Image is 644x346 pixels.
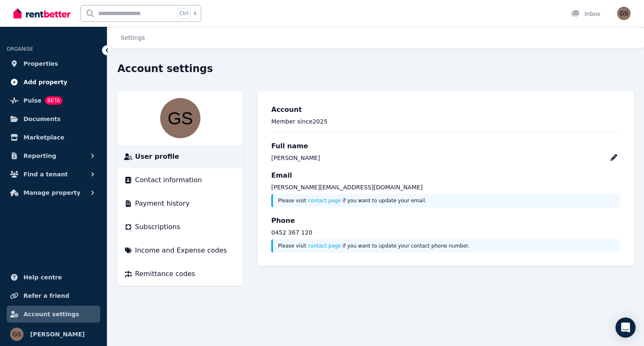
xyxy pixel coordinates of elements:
span: BETA [45,96,62,105]
a: Documents [7,111,100,127]
span: Account settings [23,309,79,319]
span: ORGANISE [7,46,33,52]
button: Find a tenant [7,166,100,183]
h3: Full name [271,141,621,151]
p: 0452 367 120 [271,228,621,237]
img: gagandeep singh [160,98,200,138]
div: Inbox [571,10,600,18]
img: gagandeep singh [617,7,631,20]
span: Help centre [23,272,62,282]
a: Help centre [7,269,100,286]
a: User profile [124,152,236,162]
div: Open Intercom Messenger [615,318,636,338]
span: Ctrl [177,8,190,19]
p: Member since 2025 [271,117,621,126]
span: Reporting [23,151,56,161]
h1: Account settings [117,62,213,75]
span: Pulse [23,96,42,106]
p: [PERSON_NAME][EMAIL_ADDRESS][DOMAIN_NAME] [271,183,621,191]
div: [PERSON_NAME] [271,154,320,162]
a: Contact information [124,175,236,185]
span: Payment history [135,199,190,209]
span: Find a tenant [23,169,68,179]
button: Manage property [7,184,100,201]
img: RentBetter [13,7,70,20]
a: Payment history [124,199,236,209]
p: Please visit if you want to update your contact phone number. [278,243,615,249]
a: Properties [7,55,100,72]
h3: Account [271,105,621,115]
span: Documents [23,114,61,124]
nav: Breadcrumb [107,27,155,49]
span: [PERSON_NAME] [30,329,85,339]
a: contact page [308,198,341,204]
button: Reporting [7,147,100,164]
a: PulseBETA [7,92,100,109]
span: Properties [23,59,58,69]
span: Subscriptions [135,222,180,232]
span: Refer a friend [23,291,69,301]
span: Income and Expense codes [135,245,227,256]
span: k [194,10,197,17]
span: Add property [23,77,68,87]
span: User profile [135,152,179,162]
a: Settings [121,34,145,41]
h3: Email [271,170,621,181]
span: Manage property [23,188,80,198]
span: Contact information [135,175,202,185]
a: Income and Expense codes [124,245,236,256]
a: Remittance codes [124,269,236,279]
p: Please visit if you want to update your email. [278,197,615,204]
span: Remittance codes [135,269,195,279]
h3: Phone [271,216,621,226]
a: Subscriptions [124,222,236,232]
a: Add property [7,74,100,90]
a: Account settings [7,306,100,323]
a: contact page [308,243,341,249]
a: Marketplace [7,129,100,146]
a: Refer a friend [7,287,100,304]
img: gagandeep singh [10,328,23,341]
span: Marketplace [23,132,64,142]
